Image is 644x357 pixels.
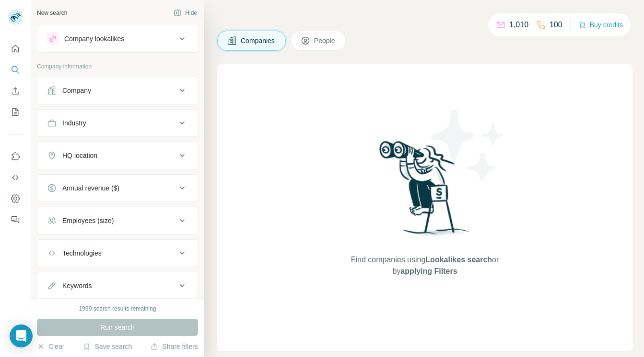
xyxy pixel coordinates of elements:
[62,151,97,160] div: HQ location
[151,342,198,351] button: Share filters
[400,267,457,275] span: applying Filters
[8,40,23,57] button: Quick start
[8,190,23,207] button: Dashboard
[37,242,198,265] button: Technologies
[8,148,23,165] button: Use Surfe on LinkedIn
[37,62,198,71] p: Company information
[37,9,67,17] div: New search
[217,11,632,25] h4: Search
[37,144,198,167] button: HQ location
[37,27,198,50] button: Company lookalikes
[62,216,114,225] div: Employees (size)
[10,324,33,347] div: Open Intercom Messenger
[8,211,23,228] button: Feedback
[375,138,475,245] img: Surfe Illustration - Woman searching with binoculars
[37,177,198,200] button: Annual revenue ($)
[62,281,92,290] div: Keywords
[8,103,23,121] button: My lists
[62,118,86,128] div: Industry
[79,304,156,313] div: 1999 search results remaining
[8,82,23,100] button: Enrich CSV
[578,18,623,32] button: Buy credits
[348,254,502,277] span: Find companies using or by
[8,61,23,78] button: Search
[241,36,276,45] span: Companies
[83,342,132,351] button: Save search
[314,36,336,45] span: People
[425,102,511,189] img: Surfe Illustration - Stars
[167,6,204,20] button: Hide
[425,256,492,264] span: Lookalikes search
[62,183,119,193] div: Annual revenue ($)
[37,342,64,351] button: Clear
[64,34,124,44] div: Company lookalikes
[62,86,91,95] div: Company
[550,19,562,31] p: 100
[62,248,102,258] div: Technologies
[509,19,528,31] p: 1,010
[8,169,23,186] button: Use Surfe API
[37,274,198,297] button: Keywords
[37,112,198,134] button: Industry
[37,209,198,232] button: Employees (size)
[37,79,198,102] button: Company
